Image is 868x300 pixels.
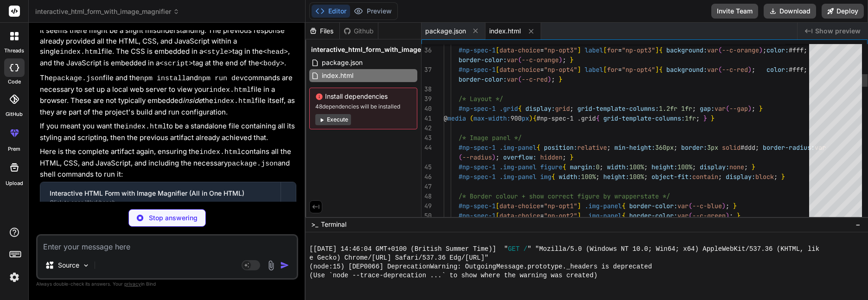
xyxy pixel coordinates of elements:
span: border-radius: [763,143,815,152]
code: <head> [263,48,288,56]
span: index.html [489,26,521,36]
span: /* Border colour + show correct figure by wrapper [459,192,640,200]
span: 1.2fr [659,104,677,113]
span: background: [666,65,707,74]
span: interactive_html_form_with_image_magnifier [311,45,455,54]
span: ( [518,75,522,83]
span: display: [700,163,729,171]
span: { [622,202,625,210]
span: ( [470,114,473,122]
span: "np-opt3" [544,46,577,54]
span: ; [674,143,677,152]
span: 1fr [685,114,696,122]
span: ; [696,114,700,122]
span: "np-opt4" [622,65,655,74]
span: { [659,65,663,74]
div: 47 [421,182,432,191]
span: color: [766,46,789,54]
label: Upload [6,179,23,187]
span: [ [603,65,607,74]
button: Editor [312,5,350,18]
span: .img-panel [585,211,622,220]
span: = [540,211,544,220]
img: attachment [266,260,276,271]
span: #np-spec-1 [459,143,496,152]
span: color: [766,65,789,74]
span: Show preview [815,26,861,36]
span: data-choice [499,65,540,74]
span: /* Layout */ [459,95,503,103]
p: If you meant you want the to be a standalone file containing all its styling and scripting, then ... [40,121,296,143]
span: } [781,172,785,181]
span: block [755,172,774,181]
span: [[DATE] 14:46:04 GMT+0100 (British Summer Time)] " [309,245,508,254]
span: ; [496,153,499,161]
span: } [570,56,574,64]
span: ) [559,56,562,64]
p: Source [58,261,79,270]
span: = [540,46,544,54]
span: ; [644,163,648,171]
span: #ddd [740,143,755,152]
span: ( [689,202,692,210]
button: Invite Team [711,4,758,19]
span: ) [726,211,729,220]
span: 100% [677,163,692,171]
span: .grid [499,104,518,113]
span: ; [600,163,603,171]
span: index.html [321,70,354,81]
span: .img-panel [499,163,536,171]
span: border-color: [459,56,507,64]
span: ; [729,211,733,220]
span: max-width: [473,114,511,122]
span: relative [577,143,607,152]
span: { [551,172,555,181]
span: ; [744,163,748,171]
span: ; [804,65,807,74]
span: data-choice [499,202,540,210]
span: ] [577,211,581,220]
code: index.html [209,86,251,94]
span: data-choice [499,211,540,220]
span: 1fr [681,104,692,113]
span: for [607,65,618,74]
span: ; [726,202,729,210]
span: var [707,46,718,54]
span: px [522,114,529,122]
div: 46 [421,172,432,182]
span: state */ [640,192,670,200]
p: The file and the and commands are necessary to set up a local web server to view your file in a b... [40,73,296,117]
label: GitHub [6,110,23,118]
img: icon [280,261,289,270]
span: ; [607,143,611,152]
span: solid [722,143,740,152]
img: Pick Models [82,262,90,269]
code: index.html [60,48,102,56]
span: /* Image panel */ [459,134,522,142]
span: #np-spec-1 .grid [536,114,596,122]
span: var [707,65,718,74]
span: margin: [570,163,596,171]
p: Here is the complete artifact again, ensuring the contains all the HTML, CSS, and JavaScript, and... [40,147,296,180]
span: [ [496,46,499,54]
span: "np-opt2" [544,211,577,220]
span: background: [666,46,707,54]
span: e Gecko) Chrome/[URL] Safari/537.36 Edg/[URL]" [309,254,488,262]
span: position: [544,143,577,152]
span: for [607,46,618,54]
span: { [659,46,663,54]
span: } [703,114,707,122]
div: Github [340,26,378,36]
span: #fff [789,65,804,74]
span: 360px [655,143,674,152]
span: ) [759,46,763,54]
span: hidden [540,153,562,161]
span: #np-spec-1 [459,46,496,54]
code: <style> [203,48,232,56]
span: } [752,163,755,171]
p: It seems there might be a slight misunderstanding. The previous response already provided all the... [40,26,296,69]
span: ; [570,104,574,113]
span: data-choice [499,46,540,54]
span: label [585,65,603,74]
span: = [618,46,622,54]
